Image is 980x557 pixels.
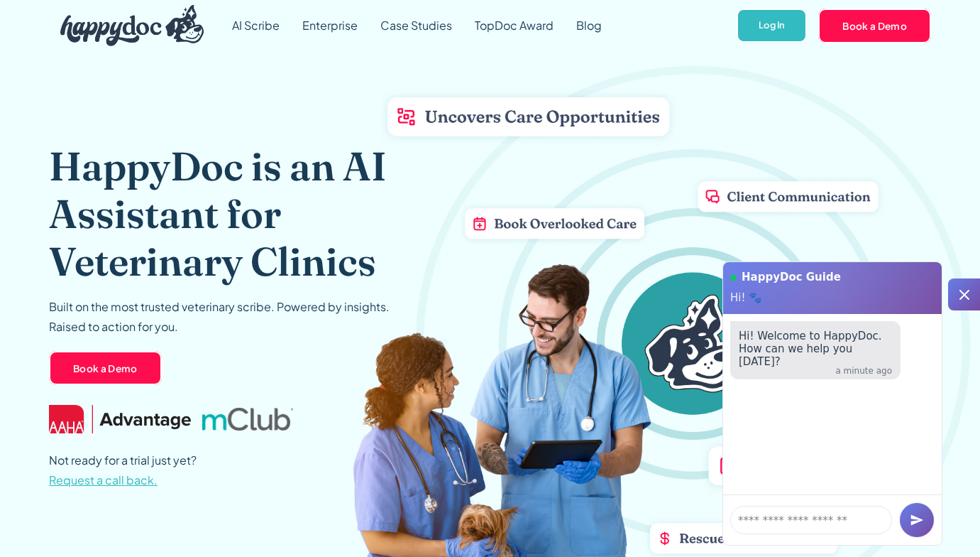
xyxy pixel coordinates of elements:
p: Not ready for a trial just yet? [49,450,197,490]
span: Request a call back. [49,472,158,487]
p: Built on the most trusted veterinary scribe. Powered by insights. Raised to action for you. [49,297,390,337]
img: AAHA Advantage logo [49,405,191,433]
h1: HappyDoc is an AI Assistant for Veterinary Clinics [49,142,446,286]
a: Book a Demo [49,351,162,385]
a: Book a Demo [818,9,931,43]
img: HappyDoc Logo: A happy dog with his ear up, listening. [60,5,204,46]
img: mclub logo [202,408,293,431]
a: home [49,1,204,50]
a: Log In [737,9,807,43]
